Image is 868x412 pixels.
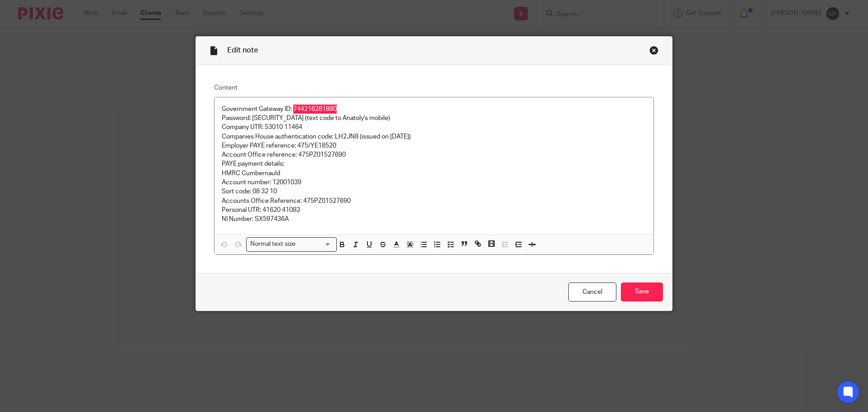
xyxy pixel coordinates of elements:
p: NI Number: SX597436A [222,215,647,224]
div: Close this dialog window [649,46,658,55]
p: Companies House authentication code: LH2JN8 (issued on [DATE]) [222,132,647,141]
p: Sort code: 08 32 10 [222,187,647,196]
input: Search for option [298,240,331,249]
div: Search for option [246,237,337,251]
p: Company UTR: 53010 11464 [222,123,647,132]
input: Save [621,283,663,302]
p: Accounts Office Reference: 475PZ01527690 [222,196,647,206]
p: Employer PAYE reference: 475/YE18520 [222,141,647,150]
p: HMRC Cumbernauld [222,169,647,178]
a: Cancel [568,283,616,302]
p: Personal UTR: 41620 41083 [222,206,647,215]
p: PAYE payment details: [222,159,647,168]
span: Normal text size [248,240,298,249]
p: Password: [SECURITY_DATA] (text code to Anatoly's mobile) [222,114,647,123]
label: Content [214,83,654,92]
span: Edit note [227,47,258,54]
p: Government Gateway ID: 744216281880 [222,105,647,114]
p: Account number: 12001039 [222,178,647,187]
p: Account Office reference: 475PZ01527690 [222,150,647,159]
